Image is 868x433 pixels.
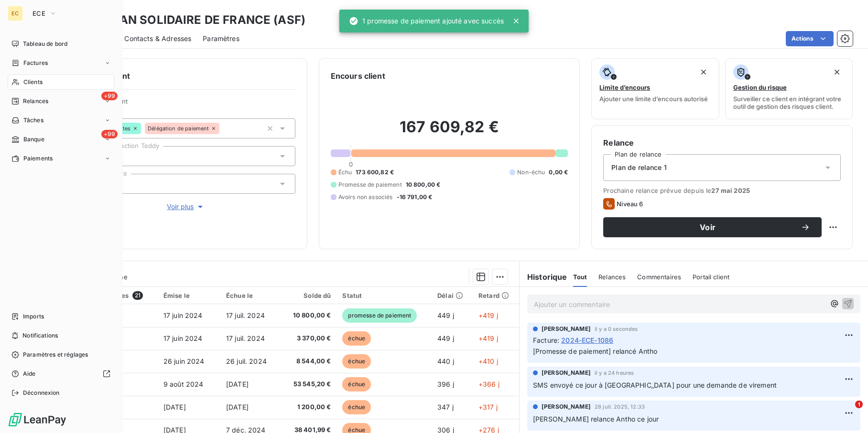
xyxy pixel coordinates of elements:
[163,334,203,342] span: 17 juin 2024
[167,202,205,211] span: Voir plus
[733,95,845,110] span: Surveiller ce client en intégrant votre outil de gestion des risques client.
[406,180,441,189] span: 10 800,00 €
[725,58,853,119] button: Gestion du risqueSurveiller ce client en intégrant votre outil de gestion des risques client.
[349,12,504,30] div: 1 promesse de paiement ajouté avec succès
[226,311,265,319] span: 17 juil. 2024
[33,10,45,17] span: ECE
[542,369,591,377] span: [PERSON_NAME]
[349,160,353,168] span: 0
[22,331,58,340] span: Notifications
[595,326,638,332] span: il y a 0 secondes
[77,97,295,111] span: Propriétés Client
[226,334,265,342] span: 17 juil. 2024
[615,223,801,231] span: Voir
[595,370,634,376] span: il y a 24 heures
[693,273,729,281] span: Portail client
[8,366,114,381] a: Aide
[288,402,331,412] span: 1 200,00 €
[711,187,750,194] span: 27 mai 2025
[733,84,787,91] span: Gestion du risque
[603,187,841,194] span: Prochaine relance prévue depuis le
[478,357,498,365] span: +410 j
[595,404,645,410] span: 28 juil. 2025, 12:33
[23,78,43,86] span: Clients
[591,58,719,119] button: Limite d’encoursAjouter une limite d’encours autorisé
[478,380,499,388] span: +366 j
[338,168,352,177] span: Échu
[23,40,67,48] span: Tableau de bord
[549,168,568,177] span: 0,00 €
[226,357,267,365] span: 26 juil. 2024
[203,34,239,43] span: Paramètres
[437,357,454,365] span: 440 j
[533,335,559,345] span: Facture :
[397,193,433,201] span: -16 791,00 €
[219,124,227,133] input: Ajouter une valeur
[835,401,858,423] iframe: Intercom live chat
[342,292,426,299] div: Statut
[855,401,863,408] span: 1
[132,291,143,300] span: 21
[23,312,44,321] span: Imports
[23,116,43,125] span: Tâches
[437,403,454,411] span: 347 j
[101,92,118,100] span: +99
[617,200,643,208] span: Niveau 6
[437,334,454,342] span: 449 j
[288,357,331,366] span: 8 544,00 €
[533,415,659,423] span: [PERSON_NAME] relance Antho ce jour
[8,6,23,21] div: EC
[342,331,371,346] span: échue
[437,380,454,388] span: 396 j
[23,350,88,359] span: Paramètres et réglages
[520,271,567,283] h6: Historique
[342,377,371,391] span: échue
[23,135,44,144] span: Banque
[561,335,613,345] span: 2024-ECE-1086
[288,292,331,299] div: Solde dû
[163,403,186,411] span: [DATE]
[478,403,498,411] span: +317 j
[342,354,371,369] span: échue
[437,311,454,319] span: 449 j
[342,400,371,414] span: échue
[338,180,402,189] span: Promesse de paiement
[598,273,626,281] span: Relances
[23,59,48,67] span: Factures
[478,334,498,342] span: +419 j
[542,325,591,333] span: [PERSON_NAME]
[611,163,667,172] span: Plan de relance 1
[23,97,48,106] span: Relances
[8,412,67,427] img: Logo LeanPay
[226,292,276,299] div: Échue le
[342,308,417,323] span: promesse de paiement
[23,389,60,397] span: Déconnexion
[637,273,681,281] span: Commentaires
[517,168,545,177] span: Non-échu
[163,311,203,319] span: 17 juin 2024
[288,334,331,343] span: 3 370,00 €
[23,154,53,163] span: Paiements
[101,130,118,138] span: +99
[77,201,295,212] button: Voir plus
[603,217,822,237] button: Voir
[437,292,467,299] div: Délai
[331,70,385,82] h6: Encours client
[786,31,834,46] button: Actions
[226,380,249,388] span: [DATE]
[533,381,777,389] span: SMS envoyé ce jour à [GEOGRAPHIC_DATA] pour une demande de virement
[148,126,209,131] span: Délégation de paiement
[331,117,568,146] h2: 167 609,82 €
[163,357,205,365] span: 26 juin 2024
[288,311,331,320] span: 10 800,00 €
[163,380,204,388] span: 9 août 2024
[338,193,393,201] span: Avoirs non associés
[573,273,587,281] span: Tout
[58,70,295,82] h6: Informations client
[478,292,513,299] div: Retard
[478,311,498,319] span: +419 j
[23,370,36,378] span: Aide
[599,84,650,91] span: Limite d’encours
[288,380,331,389] span: 53 545,20 €
[533,347,657,355] span: [Promesse de paiement] relancé Antho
